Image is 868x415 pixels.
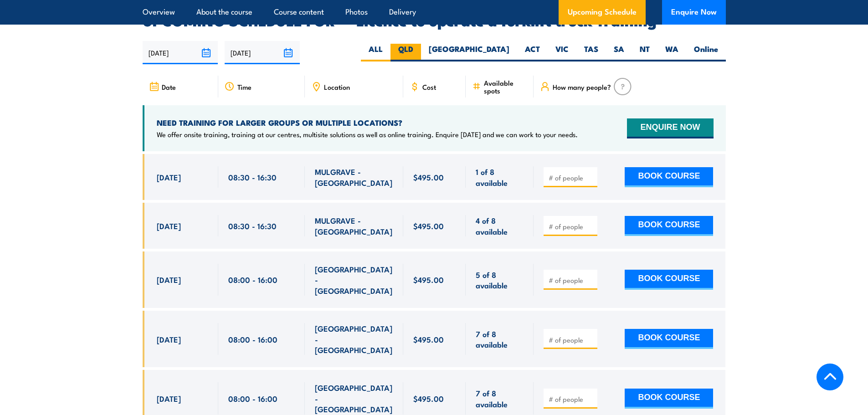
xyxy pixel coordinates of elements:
[413,220,444,231] span: $495.00
[548,44,576,61] label: VIC
[686,44,726,61] label: Online
[143,14,726,26] h2: UPCOMING SCHEDULE FOR - "Licence to operate a forklift truck Training"
[625,216,713,236] button: BOOK COURSE
[421,44,517,61] label: [GEOGRAPHIC_DATA]
[143,41,218,64] input: From date
[476,215,524,236] span: 4 of 8 available
[413,274,444,285] span: $495.00
[625,167,713,187] button: BOOK COURSE
[157,118,578,128] h4: NEED TRAINING FOR LARGER GROUPS OR MULTIPLE LOCATIONS?
[484,79,527,94] span: Available spots
[413,393,444,404] span: $495.00
[413,334,444,344] span: $495.00
[517,44,548,61] label: ACT
[476,166,524,188] span: 1 of 8 available
[576,44,606,61] label: TAS
[549,276,594,285] input: # of people
[549,335,594,344] input: # of people
[228,274,277,285] span: 08:00 - 16:00
[390,44,421,61] label: QLD
[157,334,181,344] span: [DATE]
[476,328,524,350] span: 7 of 8 available
[157,220,181,231] span: [DATE]
[157,130,578,139] p: We offer onsite training, training at our centres, multisite solutions as well as online training...
[361,44,390,61] label: ALL
[315,215,393,236] span: MULGRAVE - [GEOGRAPHIC_DATA]
[162,83,176,91] span: Date
[606,44,632,61] label: SA
[157,393,181,404] span: [DATE]
[228,220,277,231] span: 08:30 - 16:30
[625,270,713,290] button: BOOK COURSE
[625,389,713,409] button: BOOK COURSE
[413,172,444,182] span: $495.00
[632,44,657,61] label: NT
[476,388,524,409] span: 7 of 8 available
[237,83,252,91] span: Time
[315,382,393,414] span: [GEOGRAPHIC_DATA] - [GEOGRAPHIC_DATA]
[553,83,611,91] span: How many people?
[422,83,436,91] span: Cost
[157,274,181,285] span: [DATE]
[627,118,713,138] button: ENQUIRE NOW
[657,44,686,61] label: WA
[315,264,393,296] span: [GEOGRAPHIC_DATA] - [GEOGRAPHIC_DATA]
[228,172,277,182] span: 08:30 - 16:30
[228,334,277,344] span: 08:00 - 16:00
[549,222,594,231] input: # of people
[549,173,594,182] input: # of people
[315,166,393,188] span: MULGRAVE - [GEOGRAPHIC_DATA]
[157,172,181,182] span: [DATE]
[476,269,524,291] span: 5 of 8 available
[324,83,350,91] span: Location
[225,41,300,64] input: To date
[625,329,713,349] button: BOOK COURSE
[549,395,594,404] input: # of people
[315,323,393,355] span: [GEOGRAPHIC_DATA] - [GEOGRAPHIC_DATA]
[228,393,277,404] span: 08:00 - 16:00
